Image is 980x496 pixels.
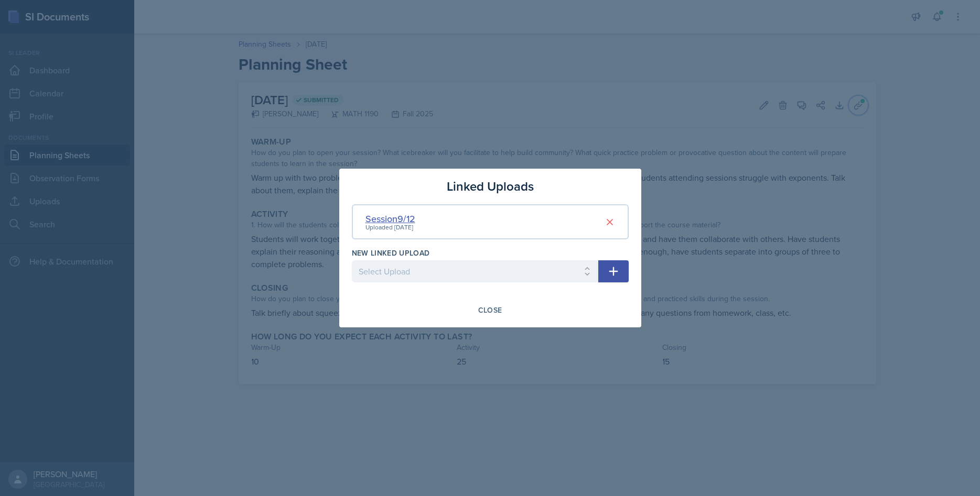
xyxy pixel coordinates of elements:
[352,248,430,258] label: New Linked Upload
[365,212,415,226] div: Session9/12
[471,301,509,319] button: Close
[478,306,502,314] div: Close
[447,177,534,196] h3: Linked Uploads
[365,223,415,232] div: Uploaded [DATE]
